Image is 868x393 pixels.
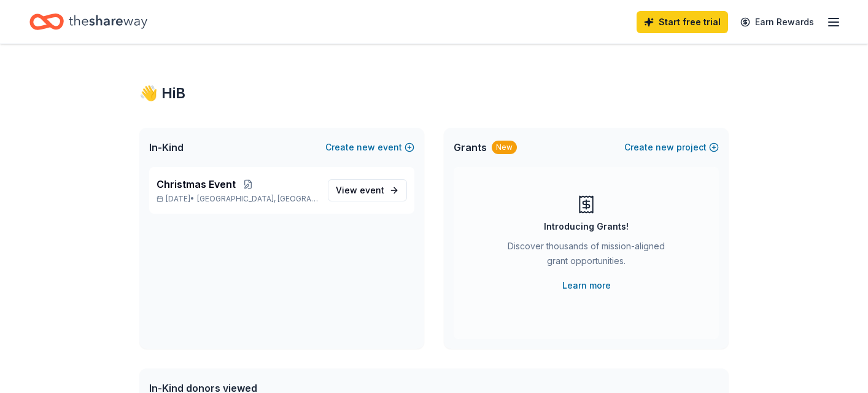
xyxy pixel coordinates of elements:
div: Introducing Grants! [544,219,629,234]
span: event [360,185,384,195]
a: Start free trial [637,11,728,33]
span: [GEOGRAPHIC_DATA], [GEOGRAPHIC_DATA] [197,194,318,204]
a: Home [29,7,147,36]
span: new [357,140,375,155]
button: Createnewevent [325,140,414,155]
span: View [336,183,384,198]
p: [DATE] • [157,194,318,204]
a: Learn more [562,278,611,293]
span: Grants [454,140,487,155]
a: View event [328,179,407,201]
span: Christmas Event [157,177,236,192]
span: new [656,140,674,155]
span: In-Kind [149,140,184,155]
div: Discover thousands of mission-aligned grant opportunities. [503,239,670,273]
a: Earn Rewards [733,11,821,33]
div: 👋 Hi B [139,84,729,103]
div: New [492,141,517,154]
button: Createnewproject [624,140,719,155]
